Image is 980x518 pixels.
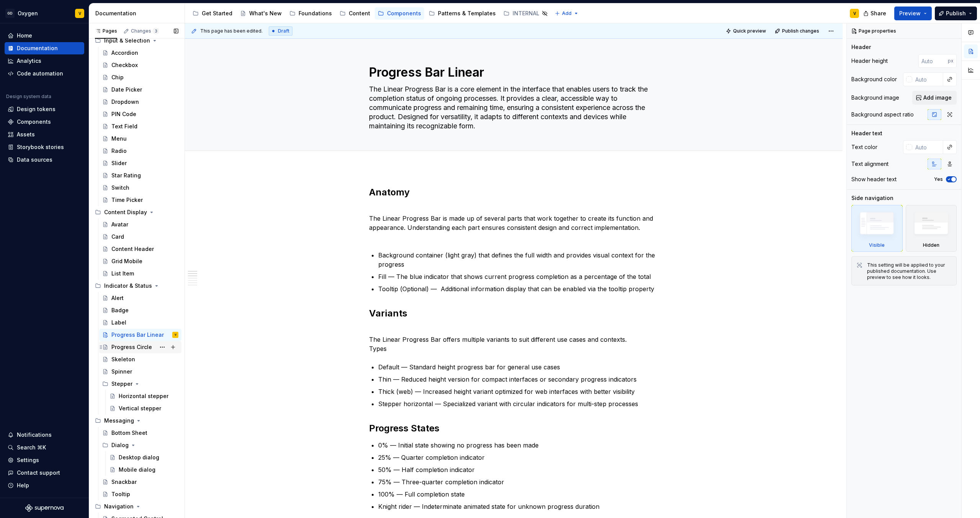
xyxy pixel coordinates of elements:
a: Design tokens [5,103,84,115]
div: Components [17,118,51,126]
div: Checkbox [111,61,138,69]
a: Accordion [99,47,181,59]
p: Stepper horizontal — Specialized variant with circular indicators for multi-step processes [378,399,658,408]
div: Menu [111,135,127,143]
a: Star Rating [99,169,181,182]
a: Get Started [189,7,235,20]
p: Background container (light gray) that defines the full width and provides visual context for the... [378,251,658,269]
div: Patterns & Templates [438,10,496,17]
input: Auto [912,140,943,154]
div: Documentation [17,44,58,52]
a: List Item [99,267,181,280]
div: Changes [131,28,159,34]
div: Search ⌘K [17,444,46,451]
div: Background image [851,94,899,102]
div: Help [17,482,29,489]
a: Switch [99,182,181,194]
div: Hidden [923,242,939,248]
div: Storybook stories [17,143,64,151]
a: Analytics [5,55,84,67]
div: Slider [111,159,127,167]
div: Data sources [17,156,52,164]
div: Background aspect ratio [851,111,914,118]
a: Content Header [99,243,181,255]
a: Vertical stepper [106,402,181,415]
a: Chip [99,71,181,84]
div: Documentation [95,10,181,17]
a: Snackbar [99,476,181,488]
a: PIN Code [99,108,181,120]
span: Add [562,10,572,16]
a: Mobile dialog [106,464,181,476]
div: Analytics [17,57,41,65]
a: Time Picker [99,194,181,206]
div: Mobile dialog [119,466,155,474]
a: Code automation [5,67,84,80]
button: Contact support [5,467,84,479]
span: Publish [946,10,966,17]
a: Grid Mobile [99,255,181,267]
a: Foundations [286,7,335,20]
button: Search ⌘K [5,441,84,454]
a: Components [5,116,84,128]
div: Messaging [104,417,134,425]
button: Help [5,479,84,492]
div: Navigation [92,500,181,513]
a: Horizontal stepper [106,390,181,402]
div: V [78,10,81,16]
p: The Linear Progress Bar offers multiple variants to suit different use cases and contexts. Types [369,326,658,353]
div: GD [5,9,15,18]
div: Chip [111,74,124,81]
a: Badge [99,304,181,316]
div: Input & Selection [92,34,181,47]
span: Publish changes [782,28,819,34]
div: Hidden [906,205,957,252]
p: Tooltip (Optional) — Additional information display that can be enabled via the tooltip property [378,284,658,293]
div: Skeleton [111,356,135,363]
a: Bottom Sheet [99,427,181,439]
div: Indicator & Status [104,282,152,290]
div: Page tree [189,6,551,21]
p: 50% — Half completion indicator [378,465,658,474]
svg: Supernova Logo [25,504,64,512]
div: What's New [249,10,282,17]
a: Patterns & Templates [426,7,499,20]
div: Horizontal stepper [119,392,168,400]
textarea: Progress Bar Linear [367,63,657,82]
div: Contact support [17,469,60,477]
a: Progress Circle [99,341,181,353]
a: Menu [99,133,181,145]
span: This page has been edited. [200,28,263,34]
div: Content Display [104,208,147,216]
div: Text alignment [851,160,889,168]
a: Date Picker [99,84,181,96]
button: Preview [894,7,932,20]
div: Spinner [111,368,132,375]
div: Star Rating [111,172,141,179]
div: Notifications [17,431,52,439]
div: Settings [17,456,39,464]
h2: Variants [369,307,658,320]
a: Data sources [5,154,84,166]
div: Dropdown [111,98,139,106]
a: Home [5,30,84,42]
div: Tooltip [111,490,130,498]
div: Header height [851,57,888,65]
a: Dropdown [99,96,181,108]
div: Grid Mobile [111,257,142,265]
a: Avatar [99,218,181,231]
button: Publish [935,7,977,20]
div: Get Started [202,10,232,17]
div: Progress Circle [111,343,152,351]
p: px [948,58,954,64]
a: Tooltip [99,488,181,500]
div: Desktop dialog [119,454,159,461]
div: Time Picker [111,196,143,204]
a: INTERNAL [500,7,551,20]
span: Preview [899,10,921,17]
p: 0% — Initial state showing no progress has been made [378,441,658,450]
div: Stepper [111,380,132,388]
label: Yes [934,176,943,182]
span: 3 [153,28,159,34]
